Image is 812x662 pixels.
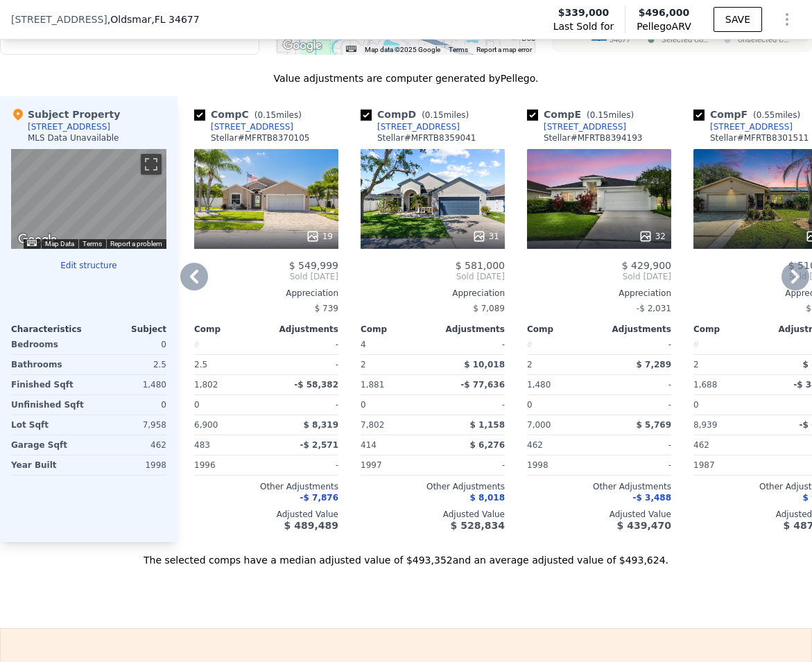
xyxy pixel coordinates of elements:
div: Other Adjustments [527,481,671,492]
div: Adjusted Value [527,509,671,520]
span: ( miles) [748,110,806,120]
a: [STREET_ADDRESS] [194,121,293,132]
span: $ 5,769 [637,420,671,430]
div: 1987 [693,455,763,475]
div: 1996 [194,455,264,475]
span: $ 429,900 [622,260,671,271]
div: - [269,355,338,374]
button: Show Options [773,6,801,33]
text: Unselected C… [738,35,788,44]
span: 483 [194,440,210,450]
div: Stellar # MFRTB8359041 [377,132,476,143]
span: Sold [DATE] [527,271,671,282]
a: Report a problem [110,240,162,247]
button: Keyboard shortcuts [27,240,37,246]
div: Stellar # MFRTB8370105 [211,132,309,143]
span: -$ 7,876 [300,493,338,503]
div: Comp [194,324,266,335]
span: 1,688 [693,380,717,390]
div: MLS Data Unavailable [28,132,119,143]
div: 19 [306,229,333,243]
div: - [602,395,671,415]
img: Google [279,37,325,55]
div: 1,480 [92,375,166,394]
div: - [435,455,505,475]
div: - [269,395,338,415]
div: - [435,335,505,354]
span: Sold [DATE] [194,271,338,282]
div: Appreciation [194,288,338,299]
span: 0.15 [425,110,444,120]
span: 0 [693,400,699,410]
div: Comp [527,324,599,335]
div: Appreciation [527,288,671,299]
a: Open this area in Google Maps (opens a new window) [279,37,325,55]
span: 1,480 [527,380,551,390]
div: - [269,335,338,354]
div: Subject Property [11,107,120,121]
div: - [602,335,671,354]
div: 0 [92,335,166,354]
div: - [435,395,505,415]
div: 2 [527,355,596,374]
span: -$ 2,571 [300,440,338,450]
span: $ 528,834 [451,520,505,531]
span: 462 [527,440,543,450]
div: Comp E [527,107,639,121]
a: [STREET_ADDRESS] [693,121,793,132]
span: $496,000 [639,7,690,18]
div: - [602,435,671,455]
span: 462 [693,440,709,450]
span: $ 581,000 [456,260,505,271]
div: [STREET_ADDRESS] [710,121,793,132]
span: 0.15 [257,110,276,120]
img: Google [15,231,60,249]
span: $ 10,018 [464,360,505,369]
div: 0 [92,395,166,415]
div: Adjustments [266,324,338,335]
div: Stellar # MFRTB8394193 [544,132,642,143]
span: Last Sold for [553,19,614,33]
a: Terms (opens in new tab) [449,46,468,53]
span: 0 [194,400,200,410]
span: , FL 34677 [151,14,199,25]
span: 7,000 [527,420,551,430]
span: $ 489,489 [284,520,338,531]
button: Keyboard shortcuts [346,46,356,52]
button: SAVE [714,7,762,32]
span: $ 8,319 [304,420,338,430]
div: 0 [693,335,763,354]
div: 31 [472,229,499,243]
span: 0.55 [757,110,775,120]
div: - [269,455,338,475]
div: Year Built [11,455,86,475]
div: Finished Sqft [11,375,86,394]
div: 7,958 [92,415,166,435]
a: [STREET_ADDRESS] [361,121,460,132]
span: $339,000 [558,6,610,19]
a: Terms (opens in new tab) [83,240,102,247]
button: Map Data [45,239,74,249]
div: Bedrooms [11,335,86,354]
span: 4 [361,340,366,349]
div: Garage Sqft [11,435,86,455]
div: Adjusted Value [194,509,338,520]
div: [STREET_ADDRESS] [544,121,626,132]
span: $ 1,158 [470,420,505,430]
div: Other Adjustments [361,481,505,492]
span: 6,900 [194,420,218,430]
span: Sold [DATE] [361,271,505,282]
span: 1,802 [194,380,218,390]
span: 0 [361,400,366,410]
div: 1998 [92,455,166,475]
div: Comp F [693,107,806,121]
div: 0 [527,335,596,354]
div: 1997 [361,455,430,475]
div: 2.5 [92,355,166,374]
span: $ 739 [315,304,338,313]
span: [STREET_ADDRESS] [11,12,107,26]
div: Bathrooms [11,355,86,374]
button: Toggle fullscreen view [141,154,162,175]
div: [STREET_ADDRESS] [377,121,460,132]
span: $ 8,018 [470,493,505,503]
